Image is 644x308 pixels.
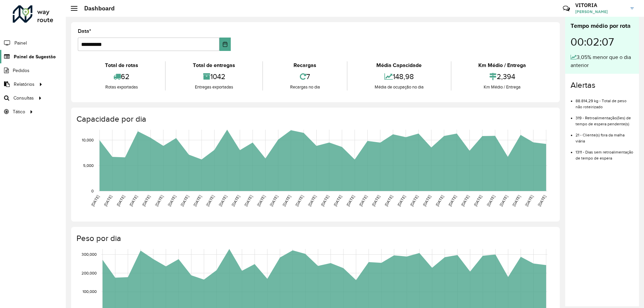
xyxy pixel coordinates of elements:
div: Km Médio / Entrega [453,61,551,69]
text: [DATE] [512,194,521,207]
h4: Capacidade por dia [76,114,553,124]
text: 10,000 [82,138,94,142]
div: 7 [265,69,345,84]
text: [DATE] [435,194,444,207]
text: [DATE] [358,194,368,207]
span: Consultas [13,95,34,102]
text: [DATE] [320,194,330,207]
li: 88.814,29 kg - Total de peso não roteirizado [576,93,634,110]
li: 21 - Cliente(s) fora da malha viária [576,127,634,144]
text: [DATE] [128,194,138,207]
text: [DATE] [460,194,470,207]
div: Rotas exportadas [79,84,163,90]
text: [DATE] [244,194,253,207]
div: 62 [79,69,163,84]
h2: Dashboard [77,5,115,12]
text: [DATE] [154,194,164,207]
div: Total de entregas [167,61,260,69]
div: Tempo médio por rota [571,21,634,30]
a: Contato Rápido [559,1,574,16]
text: 100,000 [83,290,97,294]
text: [DATE] [218,194,228,207]
text: [DATE] [307,194,317,207]
text: [DATE] [167,194,177,207]
div: Total de rotas [79,61,163,69]
text: [DATE] [231,194,240,207]
div: Média de ocupação no dia [349,84,449,90]
text: [DATE] [447,194,457,207]
text: 200,000 [82,271,97,275]
div: Recargas [265,61,345,69]
text: [DATE] [371,194,381,207]
button: Choose Date [219,38,231,51]
text: [DATE] [282,194,291,207]
div: 1042 [167,69,260,84]
text: [DATE] [422,194,432,207]
text: [DATE] [409,194,419,207]
text: [DATE] [473,194,483,207]
text: [DATE] [193,194,202,207]
text: 5,000 [83,163,94,168]
div: Km Médio / Entrega [453,84,551,90]
h3: VITORIA [575,2,626,8]
text: [DATE] [180,194,190,207]
div: Recargas no dia [265,84,345,90]
span: [PERSON_NAME] [575,9,626,15]
text: [DATE] [486,194,496,207]
text: [DATE] [384,194,393,207]
text: [DATE] [256,194,266,207]
span: Painel de Sugestão [14,53,56,60]
span: Painel [14,40,27,47]
div: 148,98 [349,69,449,84]
text: [DATE] [345,194,355,207]
span: Pedidos [13,67,30,74]
text: [DATE] [90,194,100,207]
text: [DATE] [116,194,125,207]
text: [DATE] [396,194,406,207]
text: [DATE] [294,194,304,207]
li: 1311 - Dias sem retroalimentação de tempo de espera [576,144,634,161]
text: [DATE] [205,194,215,207]
div: 3,05% menor que o dia anterior [571,53,634,69]
span: Tático [13,108,25,115]
text: [DATE] [524,194,534,207]
div: Entregas exportadas [167,84,260,90]
div: Média Capacidade [349,61,449,69]
text: [DATE] [103,194,113,207]
text: [DATE] [537,194,547,207]
text: [DATE] [499,194,508,207]
text: 300,000 [82,252,97,256]
h4: Peso por dia [76,234,553,243]
text: 0 [91,189,94,193]
text: [DATE] [269,194,279,207]
h4: Alertas [571,80,634,90]
text: [DATE] [141,194,151,207]
text: [DATE] [333,194,342,207]
label: Data [78,27,91,35]
li: 319 - Retroalimentação(ões) de tempo de espera pendente(s) [576,110,634,127]
div: 2,394 [453,69,551,84]
div: 00:02:07 [571,30,634,53]
span: Relatórios [14,81,35,88]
